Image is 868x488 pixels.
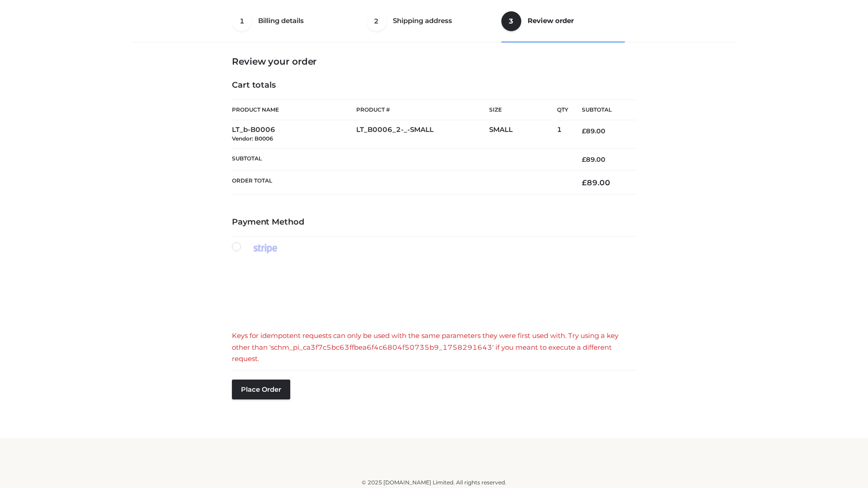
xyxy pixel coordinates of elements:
[232,217,636,227] h4: Payment Method
[134,478,734,487] div: © 2025 [DOMAIN_NAME] Limited. All rights reserved.
[356,120,489,149] td: LT_B0006_2-_-SMALL
[232,99,356,120] th: Product Name
[582,178,587,187] span: £
[557,120,568,149] td: 1
[557,99,568,120] th: Qty
[568,100,636,120] th: Subtotal
[232,380,290,399] button: Place order
[232,56,636,67] h3: Review your order
[232,120,356,149] td: LT_b-B0006
[582,127,605,135] bdi: 89.00
[232,80,636,90] h4: Cart totals
[232,135,273,142] small: Vendor: B0006
[489,100,552,120] th: Size
[230,263,634,320] iframe: Secure payment input frame
[232,171,568,195] th: Order Total
[489,120,557,149] td: SMALL
[582,127,586,135] span: £
[582,155,586,164] span: £
[356,99,489,120] th: Product #
[582,155,605,164] bdi: 89.00
[232,330,636,365] div: Keys for idempotent requests can only be used with the same parameters they were first used with....
[582,178,610,187] bdi: 89.00
[232,148,568,170] th: Subtotal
